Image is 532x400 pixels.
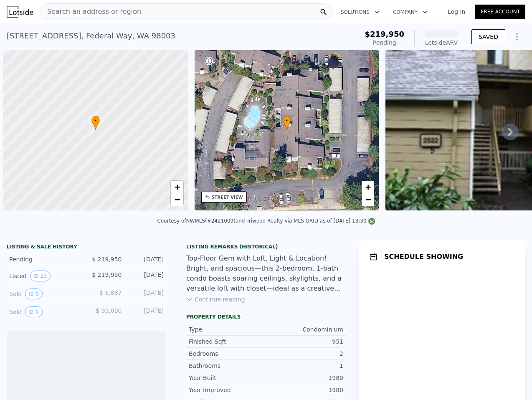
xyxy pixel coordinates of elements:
[91,117,100,124] span: •
[266,325,343,334] div: Condominium
[384,252,463,262] h1: SCHEDULE SHOWING
[189,337,266,346] div: Finished Sqft
[365,30,404,38] span: $219,950
[266,374,343,382] div: 1980
[129,271,164,281] div: [DATE]
[283,116,291,130] div: •
[9,306,80,317] div: Sold
[189,374,266,382] div: Year Built
[509,28,525,45] button: Show Options
[157,218,375,224] div: Courtesy of NWMLS (#2421009) and Triwood Realty via MLS GRID as of [DATE] 13:30
[91,116,100,130] div: •
[266,362,343,370] div: 1
[9,255,80,263] div: Pending
[212,194,243,200] div: STREET VIEW
[362,193,374,206] a: Zoom out
[9,289,80,299] div: Sold
[266,337,343,346] div: 951
[25,306,43,317] button: View historical data
[129,306,164,317] div: [DATE]
[25,289,43,299] button: View historical data
[475,5,525,19] a: Free Account
[186,253,346,294] div: Top-Floor Gem with Loft, Light & Location! Bright, and spacious—this 2-bedroom, 1-bath condo boas...
[471,29,505,44] button: SAVED
[189,362,266,370] div: Bathrooms
[129,289,164,299] div: [DATE]
[425,38,458,47] div: Lotside ARV
[189,349,266,358] div: Bedrooms
[129,255,164,263] div: [DATE]
[174,182,180,192] span: +
[99,289,122,296] span: $ 6,887
[386,5,434,20] button: Company
[365,38,404,47] div: Pending
[186,295,245,304] button: Continue reading
[186,243,346,250] div: Listing Remarks (Historical)
[41,7,141,17] span: Search an address or region
[362,181,374,193] a: Zoom in
[171,193,183,206] a: Zoom out
[9,271,80,281] div: Listed
[189,325,266,334] div: Type
[186,314,346,320] div: Property details
[171,181,183,193] a: Zoom in
[7,30,175,42] div: [STREET_ADDRESS] , Federal Way , WA 98003
[30,271,51,281] button: View historical data
[96,307,122,314] span: $ 95,000
[7,243,166,252] div: LISTING & SALE HISTORY
[189,386,266,394] div: Year Improved
[266,349,343,358] div: 2
[368,218,375,225] img: NWMLS Logo
[365,182,371,192] span: +
[92,271,122,278] span: $ 219,950
[365,194,371,205] span: −
[283,117,291,124] span: •
[438,8,475,16] a: Log In
[92,256,122,263] span: $ 219,950
[334,5,386,20] button: Solutions
[174,194,180,205] span: −
[7,6,33,18] img: Lotside
[266,386,343,394] div: 1980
